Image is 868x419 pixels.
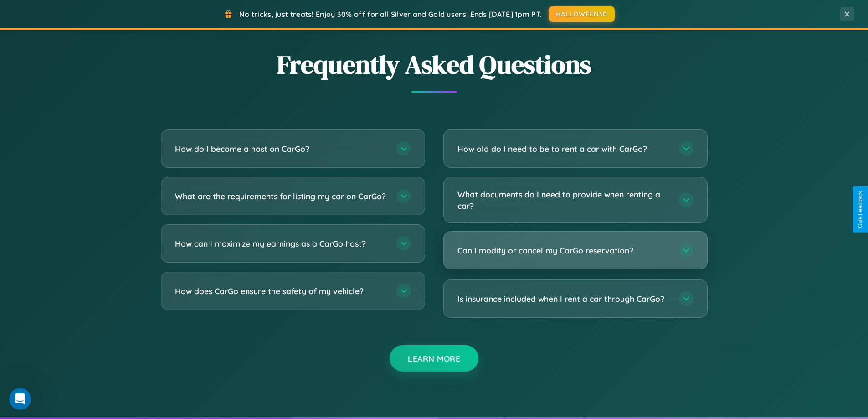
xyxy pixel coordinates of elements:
[549,6,615,22] button: HALLOWEEN30
[9,388,31,410] iframe: Intercom live chat
[175,238,387,249] h3: How can I maximize my earnings as a CarGo host?
[457,143,670,155] h3: How old do I need to be to rent a car with CarGo?
[175,191,387,202] h3: What are the requirements for listing my car on CarGo?
[175,143,387,155] h3: How do I become a host on CarGo?
[239,10,542,19] span: No tricks, just treats! Enjoy 30% off for all Silver and Gold users! Ends [DATE] 1pm PT.
[457,245,670,256] h3: Can I modify or cancel my CarGo reservation?
[161,47,708,82] h2: Frequently Asked Questions
[457,293,670,305] h3: Is insurance included when I rent a car through CarGo?
[175,285,387,297] h3: How does CarGo ensure the safety of my vehicle?
[457,189,670,211] h3: What documents do I need to provide when renting a car?
[390,345,478,372] button: Learn More
[857,191,863,228] div: Give Feedback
